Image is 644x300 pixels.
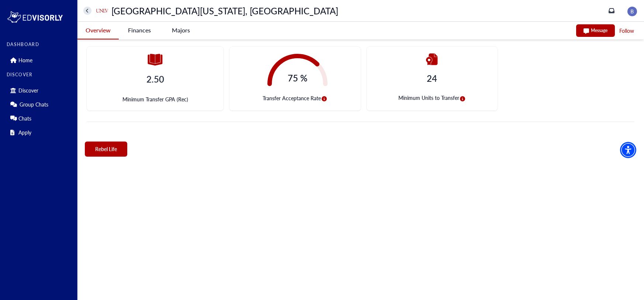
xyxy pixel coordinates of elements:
div: Home [7,54,73,66]
img: image [627,7,637,16]
div: Chats [7,112,73,124]
label: DASHBOARD [7,42,73,47]
span: Minimum Transfer GPA (Rec) [122,95,188,103]
button: circle-info [321,94,328,104]
p: [GEOGRAPHIC_DATA][US_STATE], [GEOGRAPHIC_DATA] [111,7,338,15]
button: Rebel Life [85,142,127,157]
h4: 24 [427,73,437,84]
span: Minimum Units to Transfer [398,94,466,103]
a: inbox [609,8,614,14]
div: Apply [7,126,73,138]
img: universityName [96,5,108,17]
span: 75 % [267,72,328,84]
p: Chats [18,115,31,122]
button: Finances [119,22,160,39]
div: Discover [7,84,73,96]
p: Group Chats [20,101,48,108]
button: Overview [77,22,119,39]
button: Majors [160,22,201,39]
p: Apply [18,129,31,136]
label: DISCOVER [7,72,73,77]
span: Transfer Acceptance Rate [263,94,321,102]
p: Discover [18,87,38,94]
h4: 2.50 [146,74,164,84]
p: Home [18,57,32,63]
button: home [83,7,91,15]
div: Group Chats [7,98,73,110]
button: Follow [619,26,635,35]
img: logo [7,10,63,24]
div: Accessibility Menu [620,142,636,158]
button: circle-info [459,94,466,103]
button: Message [576,24,615,37]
